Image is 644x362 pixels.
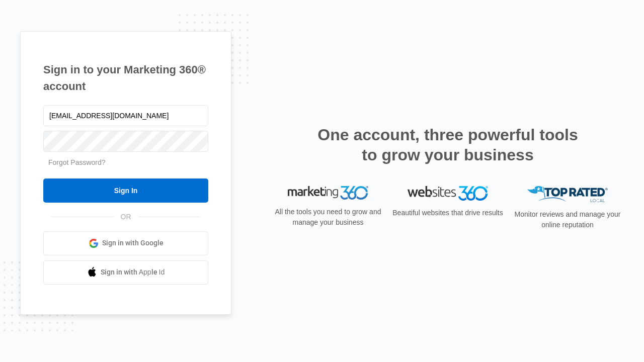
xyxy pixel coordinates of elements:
[288,186,368,200] img: Marketing 360
[48,158,106,166] a: Forgot Password?
[101,267,165,278] span: Sign in with Apple Id
[43,178,208,203] input: Sign In
[391,208,504,218] p: Beautiful websites that drive results
[408,186,488,201] img: Websites 360
[511,209,624,230] p: Monitor reviews and manage your online reputation
[114,212,138,222] span: OR
[43,61,208,95] h1: Sign in to your Marketing 360® account
[527,186,608,203] img: Top Rated Local
[272,207,384,228] p: All the tools you need to grow and manage your business
[43,105,208,126] input: Email
[314,125,581,165] h2: One account, three powerful tools to grow your business
[43,260,208,285] a: Sign in with Apple Id
[102,238,164,248] span: Sign in with Google
[43,231,208,255] a: Sign in with Google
